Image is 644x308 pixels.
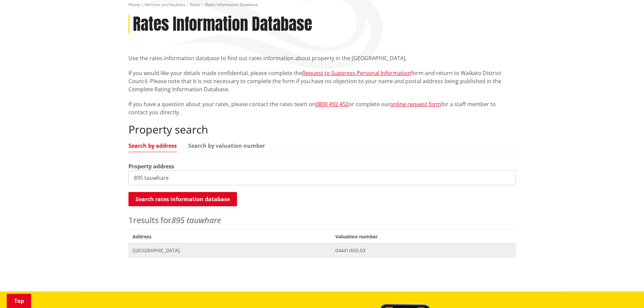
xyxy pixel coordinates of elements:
[315,100,349,108] a: 0800 492 452
[205,2,258,7] span: Rates Information Database
[128,230,331,243] span: Address
[128,100,516,116] p: If you have a question about your rates, please contact the rates team on or complete our for a s...
[390,100,441,108] a: online request form
[128,192,237,206] button: Search rates information database
[133,247,327,254] span: [GEOGRAPHIC_DATA]
[128,162,174,170] label: Property address
[133,15,312,34] h1: Rates Information Database
[128,170,516,185] input: e.g. Duke Street NGARUAWAHIA
[128,143,177,148] a: Search by address
[302,69,411,77] a: Request to Suppress Personal Information
[190,2,200,7] a: Rates
[145,2,185,7] a: Services and facilities
[128,54,516,62] p: Use the rates information database to find out rates information about property in the [GEOGRAPHI...
[7,294,31,308] a: Top
[128,243,516,257] a: [GEOGRAPHIC_DATA] 04441/655.03
[613,280,637,304] iframe: Messenger Launcher
[335,247,512,254] span: 04441/655.03
[128,214,516,226] p: results for
[128,123,516,136] h2: Property search
[188,143,265,148] a: Search by valuation number
[128,2,516,8] nav: breadcrumb
[128,69,516,93] p: If you would like your details made confidential, please complete the form and return to Waikato ...
[128,214,133,226] span: 1
[171,214,221,226] em: 895 tauwhare
[331,230,516,243] span: Valuation number
[128,2,140,7] a: Home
